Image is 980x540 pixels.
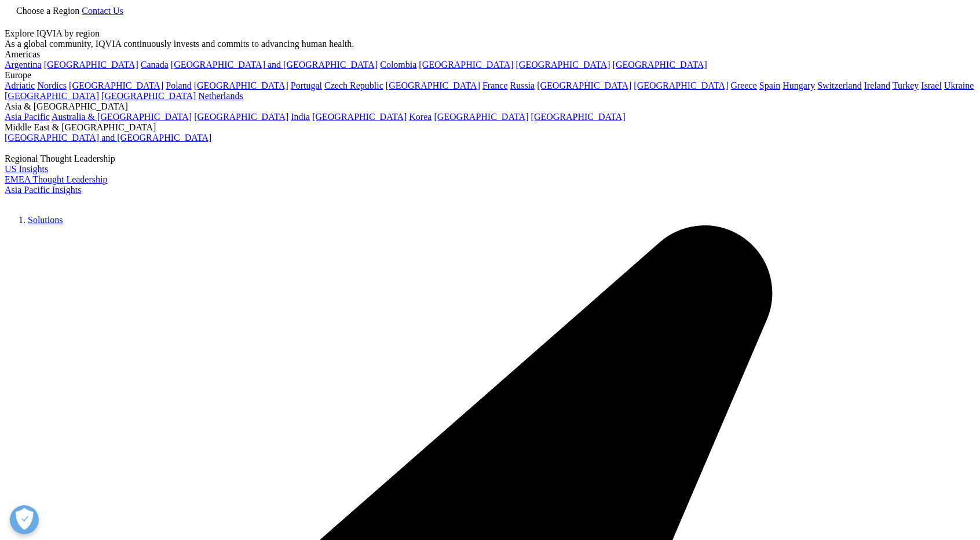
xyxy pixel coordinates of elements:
[759,81,780,90] a: Spain
[817,81,861,90] a: Switzerland
[82,6,123,16] a: Contact Us
[166,81,191,90] a: Poland
[291,81,322,90] a: Portugal
[782,81,815,90] a: Hungary
[171,60,378,70] a: [GEOGRAPHIC_DATA] and [GEOGRAPHIC_DATA]
[16,6,79,16] span: Choose a Region
[531,112,626,122] a: [GEOGRAPHIC_DATA]
[634,81,728,90] a: [GEOGRAPHIC_DATA]
[510,81,535,90] a: Russia
[537,81,631,90] a: [GEOGRAPHIC_DATA]
[5,39,975,49] div: As a global community, IQVIA continuously invests and commits to advancing human health.
[5,174,107,184] a: EMEA Thought Leadership
[419,60,513,70] a: [GEOGRAPHIC_DATA]
[5,70,975,81] div: Europe
[194,112,288,122] a: [GEOGRAPHIC_DATA]
[730,81,756,90] a: Greece
[10,505,39,534] button: Open Preferences
[613,60,707,70] a: [GEOGRAPHIC_DATA]
[5,49,975,60] div: Americas
[482,81,508,90] a: France
[291,112,310,122] a: India
[37,81,67,90] a: Nordics
[5,112,50,122] a: Asia Pacific
[864,81,890,90] a: Ireland
[5,91,99,101] a: [GEOGRAPHIC_DATA]
[380,60,416,70] a: Colombia
[386,81,480,90] a: [GEOGRAPHIC_DATA]
[893,81,919,90] a: Turkey
[5,164,48,174] a: US Insights
[409,112,432,122] a: Korea
[194,81,288,90] a: [GEOGRAPHIC_DATA]
[52,112,192,122] a: Australia & [GEOGRAPHIC_DATA]
[5,122,975,133] div: Middle East & [GEOGRAPHIC_DATA]
[921,81,942,90] a: Israel
[324,81,383,90] a: Czech Republic
[5,101,975,112] div: Asia & [GEOGRAPHIC_DATA]
[5,185,81,195] a: Asia Pacific Insights
[44,60,138,70] a: [GEOGRAPHIC_DATA]
[516,60,610,70] a: [GEOGRAPHIC_DATA]
[28,215,63,225] a: Solutions
[312,112,407,122] a: [GEOGRAPHIC_DATA]
[198,91,243,101] a: Netherlands
[5,81,35,90] a: Adriatic
[101,91,196,101] a: [GEOGRAPHIC_DATA]
[5,133,211,143] a: [GEOGRAPHIC_DATA] and [GEOGRAPHIC_DATA]
[5,60,42,70] a: Argentina
[5,28,975,39] div: Explore IQVIA by region
[141,60,169,70] a: Canada
[434,112,528,122] a: [GEOGRAPHIC_DATA]
[5,154,975,164] div: Regional Thought Leadership
[944,81,974,90] a: Ukraine
[69,81,163,90] a: [GEOGRAPHIC_DATA]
